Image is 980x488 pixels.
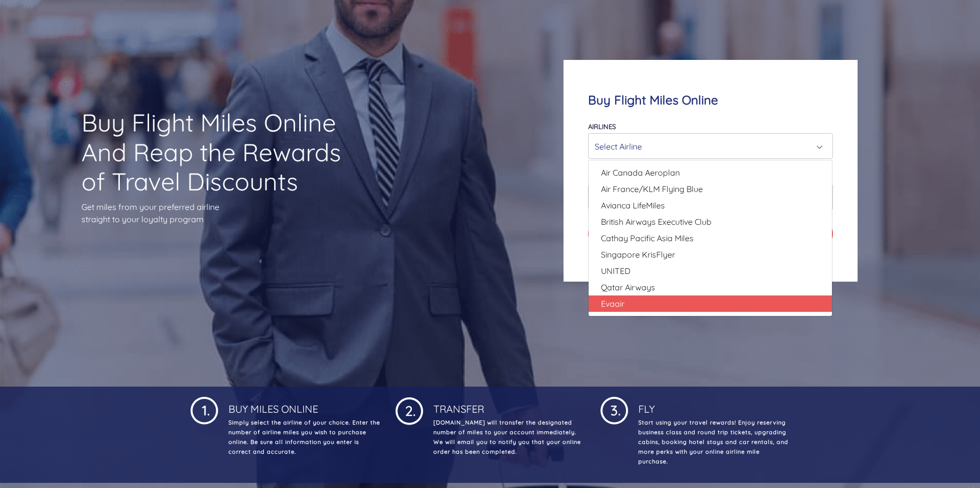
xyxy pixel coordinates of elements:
[595,137,820,156] div: Select Airline
[636,418,790,466] p: Start using your travel rewards! Enjoy reserving business class and round trip tickets, upgrading...
[601,281,655,293] span: Qatar Airways
[395,395,423,425] img: 1
[601,216,712,228] span: British Airways Executive Club
[600,395,628,425] img: 1
[601,248,675,261] span: Singapore KrisFlyer
[601,265,631,277] span: UNITED
[601,232,694,244] span: Cathay Pacific Asia Miles
[81,201,359,225] p: Get miles from your preferred airline straight to your loyalty program
[601,199,665,211] span: Avianca LifeMiles
[81,108,359,197] h1: Buy Flight Miles Online And Reap the Rewards of Travel Discounts
[601,183,703,195] span: Air France/KLM Flying Blue
[588,93,832,108] h4: Buy Flight Miles Online
[588,133,832,159] button: Select Airline
[431,395,585,415] h4: Transfer
[191,395,218,425] img: 1
[588,122,616,131] label: Airlines
[601,166,680,179] span: Air Canada Aeroplan
[226,418,380,457] p: Simply select the airline of your choice. Enter the number of airline miles you wish to purchase ...
[226,395,380,415] h4: Buy Miles Online
[636,395,790,415] h4: Fly
[601,298,624,310] span: Evaair
[431,418,585,457] p: [DOMAIN_NAME] will transfer the designated number of miles to your account immediately. We will e...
